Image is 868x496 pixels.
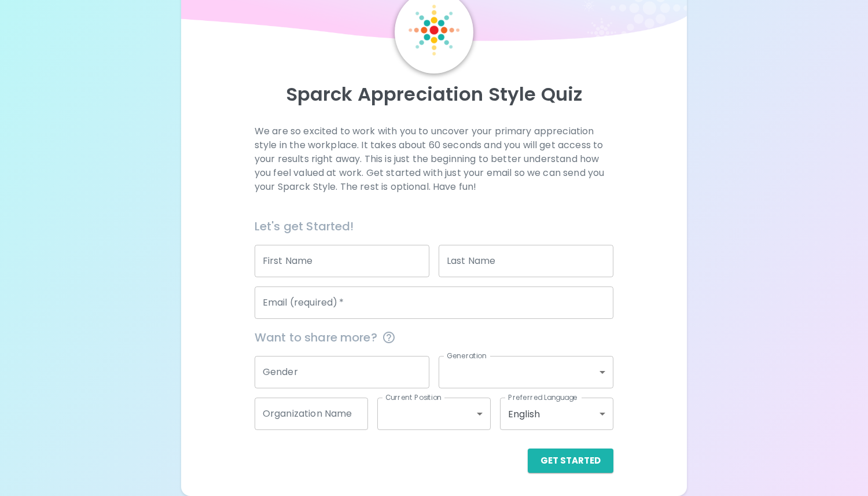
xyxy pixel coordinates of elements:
label: Preferred Language [508,392,578,402]
span: Want to share more? [255,328,613,347]
label: Current Position [385,392,442,402]
h6: Let's get Started! [255,217,613,236]
img: Sparck Logo [409,5,459,56]
label: Generation [447,351,487,361]
button: Get Started [528,449,613,473]
div: English [500,398,613,430]
p: We are so excited to work with you to uncover your primary appreciation style in the workplace. I... [255,124,613,194]
p: Sparck Appreciation Style Quiz [195,83,674,106]
svg: This information is completely confidential and only used for aggregated appreciation studies at ... [382,330,396,344]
